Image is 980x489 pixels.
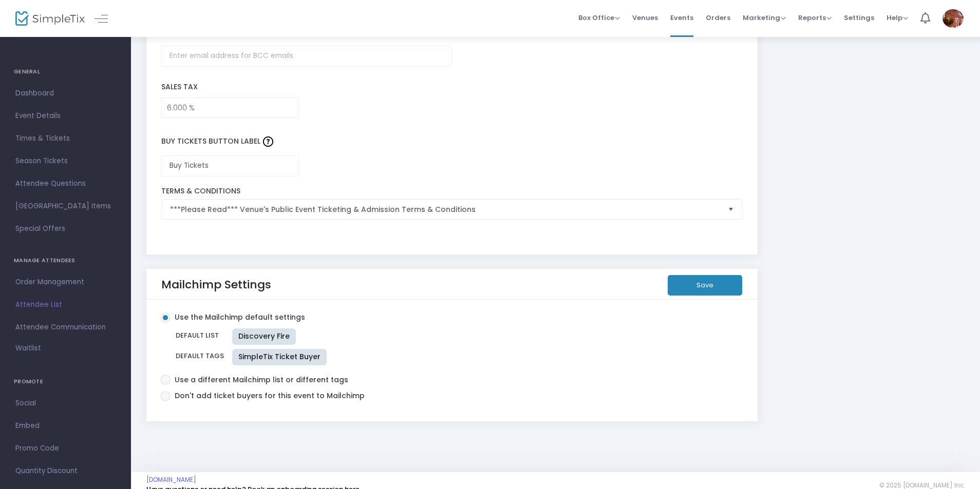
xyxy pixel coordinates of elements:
span: Social [15,397,116,410]
span: Attendee List [15,298,116,311]
span: Orders [706,5,730,31]
label: Sales Tax [156,77,748,98]
label: Buy Tickets Button Label [156,128,748,155]
mat-chip-list: default-audience [225,326,298,347]
span: Venues [632,5,658,31]
img: question-mark [263,136,273,147]
span: Event Details [15,109,116,123]
span: Order Management [15,276,116,289]
span: Quantity Discount [15,464,116,478]
span: Default Tags [176,351,224,361]
span: Promo Code [15,442,116,455]
span: Help [887,13,908,23]
a: [DOMAIN_NAME] [146,476,196,484]
h4: PROMOTE [14,371,117,392]
mat-chip-list: default-audience [230,347,329,367]
label: Terms & Conditions [161,187,743,196]
span: Events [670,5,693,31]
span: Attendee Communication [15,321,116,334]
h4: GENERAL [14,62,117,82]
span: Special Offers [15,222,116,236]
mat-chip: Discovery Fire [232,328,296,345]
button: Save [668,275,742,296]
span: Dashboard [15,87,116,100]
span: Box Office [578,13,620,23]
button: Select [724,200,738,219]
span: Season Tickets [15,154,116,168]
h4: MANAGE ATTENDEES [14,250,117,271]
span: Reports [798,13,832,23]
mat-chip: SimpleTix Ticket Buyer [232,349,327,365]
label: BCC order confirmations for this event [161,29,743,38]
span: [GEOGRAPHIC_DATA] Items [15,200,116,213]
span: Default List [176,330,219,341]
span: ***Please Read*** Venue's Public Event Ticketing & Admission Terms & Conditions [170,204,720,214]
span: Marketing [743,13,786,23]
span: Use the Mailchimp default settings [171,312,305,323]
span: Use a different Mailchimp list or different tags [171,375,348,385]
span: Times & Tickets [15,132,116,145]
span: Attendee Questions [15,177,116,190]
input: Sales Tax [162,98,299,118]
div: Mailchimp Settings [161,276,271,306]
span: Embed [15,419,116,433]
span: Settings [844,5,874,31]
span: Don't add ticket buyers for this event to Mailchimp [171,390,365,401]
input: Enter email address for BCC emails [161,46,452,67]
span: Waitlist [15,343,41,354]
